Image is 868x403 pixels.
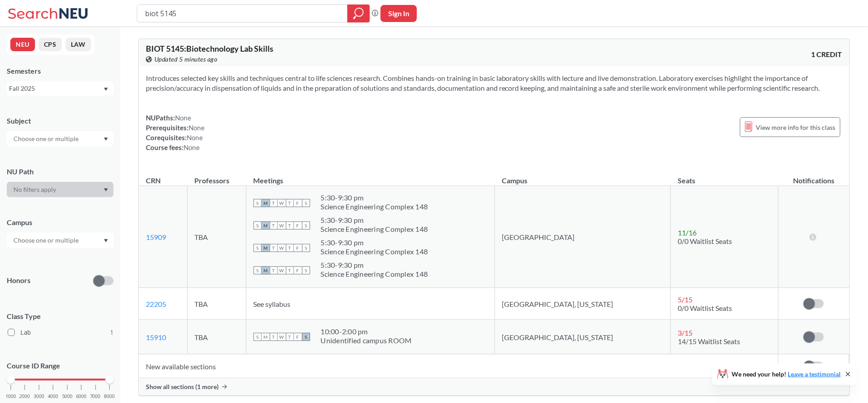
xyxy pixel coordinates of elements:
span: None [175,114,191,122]
span: T [286,199,294,207]
span: 4000 [48,394,58,399]
span: 3 / 15 [678,328,693,337]
input: Choose one or multiple [9,133,84,144]
span: T [270,333,278,341]
button: CPS [39,38,62,51]
div: 10:00 - 2:00 pm [321,327,412,336]
div: 5:30 - 9:30 pm [321,216,428,225]
th: Notifications [778,167,849,186]
span: S [302,244,310,252]
span: 0/0 Waitlist Seats [678,237,732,245]
th: Professors [187,167,246,186]
div: Dropdown arrow [7,182,114,197]
span: None [187,133,203,142]
span: W [278,333,286,341]
span: F [294,266,302,275]
span: Class Type [7,311,114,321]
td: TBA [187,320,246,354]
span: 11 / 16 [678,228,697,237]
section: Introduces selected key skills and techniques central to life sciences research. Combines hands-o... [146,73,842,93]
span: S [254,333,262,341]
a: 22205 [146,300,166,308]
td: TBA [187,186,246,288]
div: NU Path [7,167,114,177]
td: [GEOGRAPHIC_DATA] [495,186,671,288]
span: T [270,266,278,275]
span: We need your help! [732,371,841,377]
span: Show all sections (1 more) [146,383,219,391]
span: M [262,221,270,230]
span: See syllabus [254,300,291,308]
div: Science Engineering Complex 148 [321,202,428,211]
span: S [302,199,310,207]
span: 3000 [34,394,44,399]
div: Subject [7,116,114,126]
button: LAW [66,38,91,51]
svg: Dropdown arrow [104,137,108,141]
span: 8000 [104,394,115,399]
span: T [286,333,294,341]
span: M [262,333,270,341]
span: S [254,266,262,275]
svg: Dropdown arrow [104,188,108,192]
div: Dropdown arrow [7,131,114,146]
svg: Dropdown arrow [104,88,108,91]
span: 1 CREDIT [811,49,842,59]
a: 15910 [146,333,166,341]
span: 1000 [5,394,16,399]
div: 5:30 - 9:30 pm [321,261,428,270]
div: NUPaths: Prerequisites: Corequisites: Course fees: [146,113,205,152]
a: Leave a testimonial [788,370,841,378]
span: F [294,221,302,230]
div: Science Engineering Complex 148 [321,270,428,279]
span: S [302,333,310,341]
span: T [286,266,294,275]
div: 5:30 - 9:30 pm [321,238,428,247]
span: Updated 5 minutes ago [154,54,218,64]
span: T [286,221,294,230]
div: 5:30 - 9:30 pm [321,193,428,202]
div: Fall 2025 [9,84,103,93]
th: Campus [495,167,671,186]
input: Class, professor, course number, "phrase" [144,6,341,21]
span: None [189,124,205,132]
span: W [278,266,286,275]
svg: Dropdown arrow [104,239,108,243]
span: F [294,244,302,252]
span: 5000 [62,394,73,399]
th: Seats [671,167,778,186]
span: W [278,199,286,207]
button: NEU [10,38,35,51]
span: F [294,199,302,207]
span: M [262,244,270,252]
td: [GEOGRAPHIC_DATA], [US_STATE] [495,320,671,354]
span: T [270,244,278,252]
span: F [294,333,302,341]
span: BIOT 5145 : Biotechnology Lab Skills [146,44,273,53]
div: Dropdown arrow [7,233,114,248]
span: W [278,244,286,252]
span: W [278,221,286,230]
a: 15909 [146,233,166,241]
th: Meetings [246,167,495,186]
div: Unidentified campus ROOM [321,336,412,345]
span: 5 / 15 [678,295,693,304]
div: Science Engineering Complex 148 [321,225,428,234]
span: 1 [110,328,114,337]
span: M [262,266,270,275]
input: Choose one or multiple [9,235,84,246]
button: Sign In [381,5,417,22]
span: S [254,244,262,252]
span: T [270,221,278,230]
div: Science Engineering Complex 148 [321,247,428,256]
div: CRN [146,176,161,186]
td: [GEOGRAPHIC_DATA], [US_STATE] [495,288,671,320]
label: Lab [8,327,114,338]
span: 2000 [19,394,30,399]
span: T [286,244,294,252]
span: S [302,221,310,230]
p: Course ID Range [7,361,114,371]
span: S [254,199,262,207]
span: S [302,266,310,275]
span: 14/15 Waitlist Seats [678,337,741,345]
